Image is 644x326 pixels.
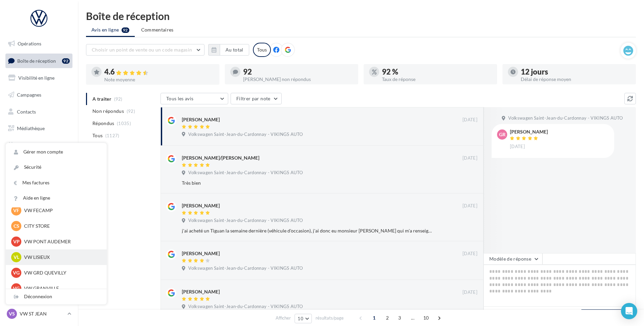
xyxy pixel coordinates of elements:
span: [DATE] [463,251,477,257]
span: Médiathèque [17,125,45,131]
a: Contacts [4,105,74,119]
span: Volkswagen Saint-Jean-du-Cardonnay - VIKINGS AUTO [188,265,303,271]
span: 3 [394,312,405,323]
div: 12 jours [521,68,630,76]
p: VW PONT AUDEMER [24,238,99,245]
p: VW FECAMP [24,207,99,214]
div: 92 % [382,68,492,76]
button: Filtrer par note [231,93,282,104]
a: Campagnes DataOnDemand [4,178,74,198]
span: VS [9,310,15,317]
span: 10 [298,316,303,321]
span: Calendrier [17,142,40,148]
span: [DATE] [510,144,525,150]
span: Volkswagen Saint-Jean-du-Cardonnay - VIKINGS AUTO [188,304,303,310]
button: 10 [295,314,312,323]
span: Campagnes [17,92,41,98]
span: Visibilité en ligne [18,75,55,81]
button: Au total [220,44,249,56]
a: Opérations [4,37,74,51]
a: Aide en ligne [6,190,107,206]
a: Gérer mon compte [6,144,107,160]
p: CITY STORE [24,223,99,229]
a: Médiathèque [4,121,74,136]
span: 1 [369,312,380,323]
div: Très bien [182,180,433,186]
span: [DATE] [463,289,477,296]
a: Visibilité en ligne [4,71,74,85]
div: [PERSON_NAME] [182,116,220,123]
div: Taux de réponse [382,77,492,82]
div: [PERSON_NAME] [182,288,220,295]
span: VG [13,269,20,276]
a: VS VW ST JEAN [5,307,72,320]
span: [DATE] [463,117,477,123]
span: Non répondus [92,108,124,115]
div: 4.6 [104,68,214,76]
div: j'ai acheté un Tiguan la semaine dernière (véhicule d'occasion), j'ai donc eu monsieur [PERSON_NA... [182,227,433,234]
span: [DATE] [463,155,477,161]
span: 2 [382,312,393,323]
div: Note moyenne [104,77,214,82]
div: Open Intercom Messenger [621,303,637,319]
button: Au total [208,44,249,56]
a: Calendrier [4,138,74,152]
button: Tous les avis [160,93,228,104]
a: PLV et print personnalisable [4,155,74,175]
span: [DATE] [463,203,477,209]
span: Tous les avis [166,96,194,101]
span: (92) [127,108,135,114]
div: [PERSON_NAME] [510,129,548,134]
div: 92 [62,58,70,64]
div: Délai de réponse moyen [521,77,630,82]
span: VF [13,207,19,214]
span: (1035) [117,121,131,126]
span: Volkswagen Saint-Jean-du-Cardonnay - VIKINGS AUTO [188,218,303,224]
p: VW ST JEAN [20,310,65,317]
span: 10 [421,312,432,323]
span: VL [14,254,19,261]
div: [PERSON_NAME] [182,202,220,209]
span: (1127) [105,133,120,138]
a: Boîte de réception92 [4,54,74,68]
div: [PERSON_NAME]/[PERSON_NAME] [182,155,259,161]
span: VP [13,238,20,245]
div: Boîte de réception [86,11,636,21]
span: Volkswagen Saint-Jean-du-Cardonnay - VIKINGS AUTO [188,131,303,138]
span: Tous [92,132,103,139]
p: VW GRD QUEVILLY [24,269,99,276]
div: Déconnexion [6,289,107,304]
div: 92 [243,68,353,76]
span: Opérations [18,41,41,46]
span: CS [14,223,19,229]
a: Sécurité [6,160,107,175]
span: Répondus [92,120,114,127]
span: Gr [499,131,506,138]
div: Tous [253,43,271,57]
button: Choisir un point de vente ou un code magasin [86,44,205,56]
p: VW LISIEUX [24,254,99,261]
span: Commentaires [141,26,174,33]
span: ... [407,312,418,323]
span: Contacts [17,108,36,114]
a: Campagnes [4,88,74,102]
span: Volkswagen Saint-Jean-du-Cardonnay - VIKINGS AUTO [188,170,303,176]
span: Afficher [276,315,291,321]
span: Boîte de réception [17,58,56,63]
span: résultats/page [316,315,344,321]
div: [PERSON_NAME] non répondus [243,77,353,82]
p: VW GRANVILLE [24,285,99,292]
span: Volkswagen Saint-Jean-du-Cardonnay - VIKINGS AUTO [508,115,623,121]
button: Modèle de réponse [484,253,542,265]
span: VG [13,285,20,292]
div: [PERSON_NAME] [182,250,220,257]
a: Mes factures [6,175,107,190]
span: Choisir un point de vente ou un code magasin [92,47,192,53]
